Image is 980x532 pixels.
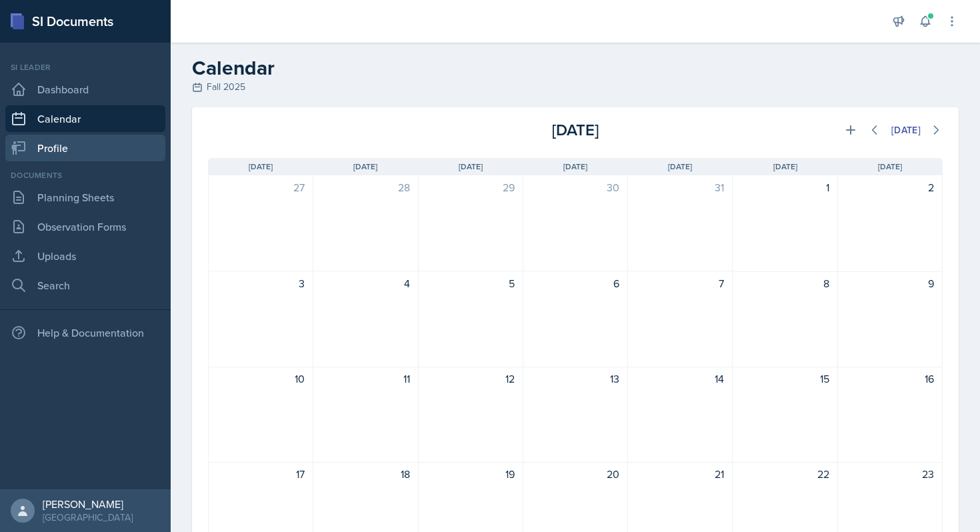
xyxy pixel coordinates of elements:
div: 2 [846,179,934,195]
span: [DATE] [249,161,273,173]
div: 29 [427,179,515,195]
div: Help & Documentation [5,319,165,346]
div: 4 [321,275,409,291]
a: Dashboard [5,76,165,103]
span: [DATE] [353,161,377,173]
div: 20 [531,466,619,482]
div: 17 [217,466,305,482]
button: [DATE] [883,119,929,141]
div: 1 [741,179,829,195]
div: 27 [217,179,305,195]
div: 6 [531,275,619,291]
div: 30 [531,179,619,195]
div: 3 [217,275,305,291]
a: Uploads [5,243,165,269]
div: 16 [846,371,934,387]
div: [GEOGRAPHIC_DATA] [43,511,133,524]
a: Calendar [5,105,165,132]
div: Fall 2025 [192,80,959,94]
div: 12 [427,371,515,387]
span: [DATE] [563,161,587,173]
a: Planning Sheets [5,184,165,211]
span: [DATE] [773,161,797,173]
div: 22 [741,466,829,482]
div: 14 [636,371,724,387]
div: [DATE] [891,125,921,135]
a: Search [5,272,165,299]
div: Documents [5,169,165,181]
h2: Calendar [192,56,959,80]
div: 15 [741,371,829,387]
span: [DATE] [878,161,902,173]
div: 8 [741,275,829,291]
span: [DATE] [668,161,692,173]
div: 31 [636,179,724,195]
div: 13 [531,371,619,387]
div: 11 [321,371,409,387]
a: Observation Forms [5,213,165,240]
div: 18 [321,466,409,482]
div: 10 [217,371,305,387]
div: 5 [427,275,515,291]
div: [DATE] [453,118,697,142]
div: [PERSON_NAME] [43,497,133,511]
div: 28 [321,179,409,195]
div: 21 [636,466,724,482]
div: 9 [846,275,934,291]
div: 23 [846,466,934,482]
span: [DATE] [459,161,483,173]
div: 19 [427,466,515,482]
div: 7 [636,275,724,291]
div: Si leader [5,61,165,73]
a: Profile [5,135,165,161]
